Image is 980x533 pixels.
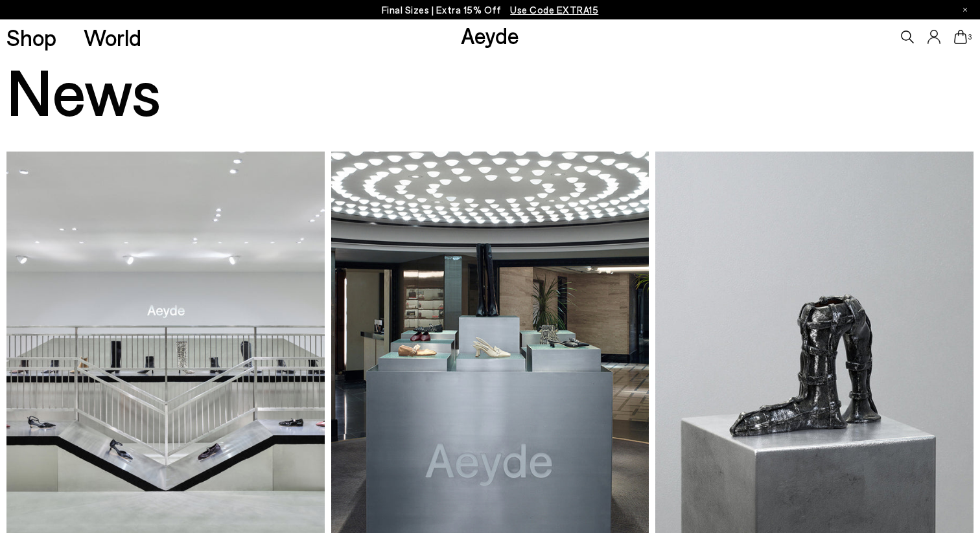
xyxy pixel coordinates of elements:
[954,30,967,44] a: 3
[382,2,599,18] p: Final Sizes | Extra 15% Off
[84,26,141,49] a: World
[461,21,519,49] a: Aeyde
[967,34,974,41] span: 3
[6,54,329,126] div: News
[510,4,598,16] span: Navigate to /collections/ss25-final-sizes
[6,26,56,49] a: Shop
